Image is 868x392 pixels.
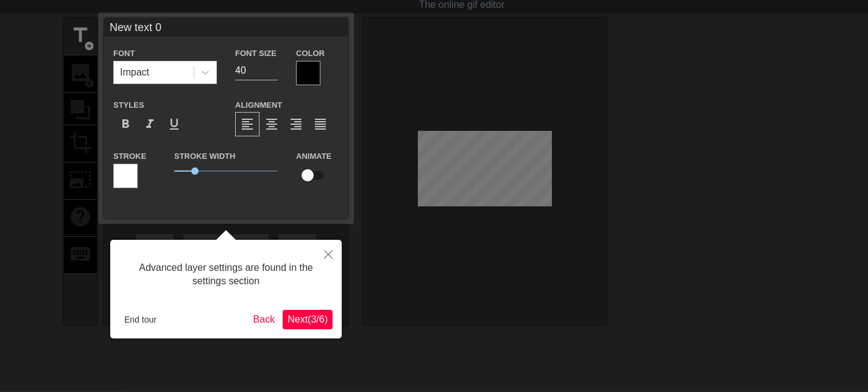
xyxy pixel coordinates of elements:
[283,310,333,329] button: Next
[249,310,280,329] button: Back
[119,249,333,301] div: Advanced layer settings are found in the settings section
[288,314,328,324] span: Next ( 3 / 6 )
[119,310,161,329] button: End tour
[315,240,342,268] button: Close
